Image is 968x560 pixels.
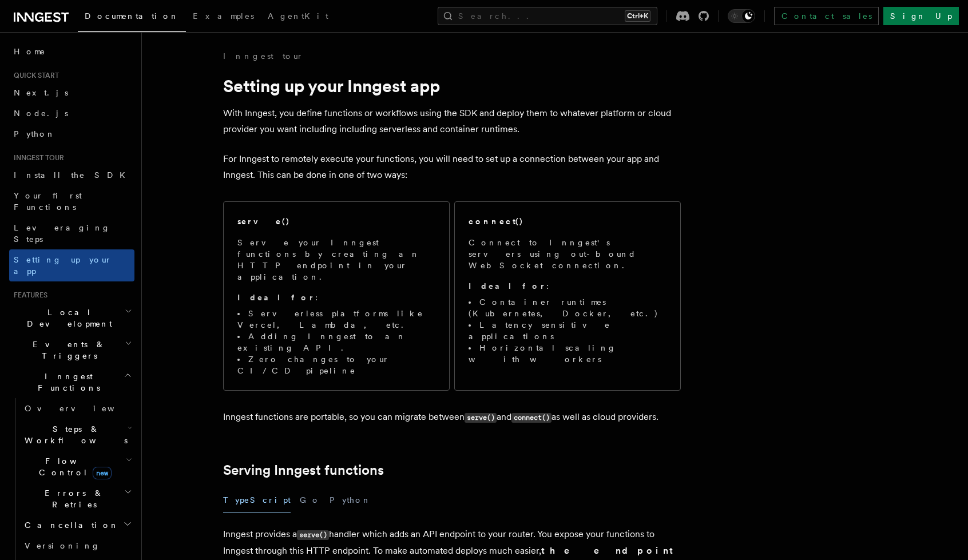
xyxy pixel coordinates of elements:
h2: connect() [469,216,523,227]
kbd: Ctrl+K [625,10,650,22]
li: Serverless platforms like Vercel, Lambda, etc. [237,308,435,331]
h1: Setting up your Inngest app [223,76,681,96]
a: Setting up your app [9,249,134,281]
p: Inngest functions are portable, so you can migrate between and as well as cloud providers. [223,409,681,426]
span: Documentation [85,11,179,21]
a: Serving Inngest functions [223,462,384,478]
button: Errors & Retries [20,483,134,515]
span: AgentKit [268,11,328,21]
a: AgentKit [261,3,335,31]
a: Inngest tour [223,50,303,62]
p: For Inngest to remotely execute your functions, you will need to set up a connection between your... [223,151,681,183]
a: Overview [20,398,134,419]
span: Examples [193,11,254,21]
button: Local Development [9,302,134,334]
code: serve() [297,530,329,540]
p: With Inngest, you define functions or workflows using the SDK and deploy them to whatever platfor... [223,105,681,137]
button: Steps & Workflows [20,419,134,451]
a: Versioning [20,535,134,556]
button: TypeScript [223,487,291,513]
a: Install the SDK [9,165,134,185]
span: Inngest Functions [9,371,124,394]
span: new [93,467,112,479]
span: Events & Triggers [9,339,125,362]
span: Leveraging Steps [14,223,110,244]
span: Features [9,291,47,300]
span: Home [14,46,46,57]
button: Cancellation [20,515,134,535]
a: Contact sales [774,7,879,25]
span: Node.js [14,109,68,118]
a: Next.js [9,82,134,103]
li: Horizontal scaling with workers [469,342,667,365]
span: Flow Control [20,455,126,478]
span: Your first Functions [14,191,82,212]
a: serve()Serve your Inngest functions by creating an HTTP endpoint in your application.Ideal for:Se... [223,201,450,391]
li: Latency sensitive applications [469,319,667,342]
li: Container runtimes (Kubernetes, Docker, etc.) [469,296,667,319]
code: serve() [465,413,497,423]
li: Adding Inngest to an existing API. [237,331,435,354]
span: Python [14,129,55,138]
strong: Ideal for [237,293,315,302]
span: Setting up your app [14,255,112,276]
li: Zero changes to your CI/CD pipeline [237,354,435,376]
a: Python [9,124,134,144]
span: Inngest tour [9,153,64,162]
p: : [237,292,435,303]
button: Events & Triggers [9,334,134,366]
button: Toggle dark mode [728,9,755,23]
p: Serve your Inngest functions by creating an HTTP endpoint in your application. [237,237,435,283]
span: Steps & Workflows [20,423,128,446]
h2: serve() [237,216,290,227]
strong: Ideal for [469,281,546,291]
a: Home [9,41,134,62]
a: Documentation [78,3,186,32]
span: Quick start [9,71,59,80]
button: Flow Controlnew [20,451,134,483]
a: Sign Up [883,7,959,25]
span: Versioning [25,541,100,550]
a: connect()Connect to Inngest's servers using out-bound WebSocket connection.Ideal for:Container ru... [454,201,681,391]
span: Next.js [14,88,68,97]
span: Cancellation [20,519,119,531]
a: Your first Functions [9,185,134,217]
a: Examples [186,3,261,31]
a: Node.js [9,103,134,124]
button: Search...Ctrl+K [438,7,657,25]
button: Python [330,487,371,513]
p: Connect to Inngest's servers using out-bound WebSocket connection. [469,237,667,271]
p: : [469,280,667,292]
span: Errors & Retries [20,487,124,510]
a: Leveraging Steps [9,217,134,249]
button: Inngest Functions [9,366,134,398]
span: Install the SDK [14,170,132,180]
span: Overview [25,404,142,413]
button: Go [300,487,320,513]
code: connect() [511,413,552,423]
span: Local Development [9,307,125,329]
